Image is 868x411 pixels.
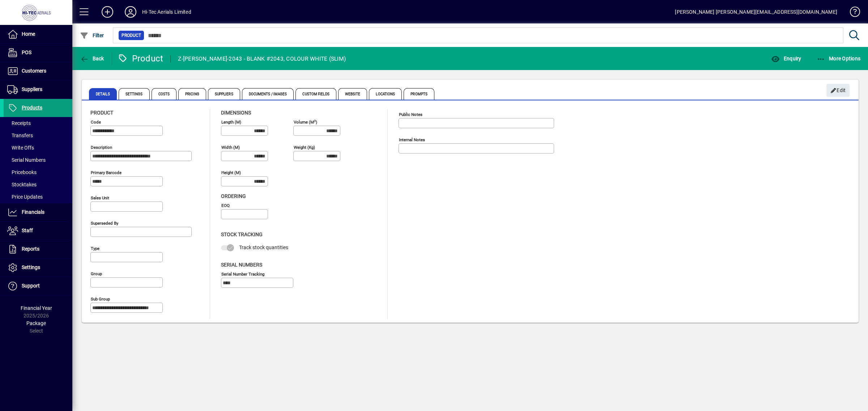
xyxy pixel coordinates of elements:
[152,88,177,100] span: Costs
[369,88,402,100] span: Locations
[4,142,72,154] a: Write Offs
[91,195,109,200] mat-label: Sales unit
[178,53,346,65] div: Z-[PERSON_NAME]-2043 - BLANK #2043, COLOUR WHITE (SLIM)
[119,5,142,18] button: Profile
[4,44,72,62] a: POS
[22,246,39,252] span: Reports
[22,264,40,270] span: Settings
[4,277,72,295] a: Support
[7,145,34,151] span: Write Offs
[7,120,31,126] span: Receipts
[4,259,72,277] a: Settings
[815,52,863,65] button: More Options
[119,88,150,100] span: Settings
[96,5,119,18] button: Add
[22,68,46,74] span: Customers
[817,56,861,61] span: More Options
[294,145,315,150] mat-label: Weight (Kg)
[22,86,42,92] span: Suppliers
[91,221,118,226] mat-label: Superseded by
[118,53,163,64] div: Product
[7,194,43,200] span: Price Updates
[675,6,837,18] div: [PERSON_NAME] [PERSON_NAME][EMAIL_ADDRESS][DOMAIN_NAME]
[21,305,52,311] span: Financial Year
[7,169,37,175] span: Pricebooks
[22,228,33,233] span: Staff
[4,178,72,191] a: Stocktakes
[769,52,803,65] button: Enquiry
[90,110,113,116] span: Product
[221,262,262,268] span: Serial Numbers
[242,88,294,100] span: Documents / Images
[239,245,288,250] span: Track stock quantities
[404,88,434,100] span: Prompts
[844,1,859,25] a: Knowledge Base
[294,120,317,125] mat-label: Volume (m )
[221,232,263,237] span: Stock Tracking
[22,283,40,289] span: Support
[4,191,72,203] a: Price Updates
[221,170,241,175] mat-label: Height (m)
[4,81,72,99] a: Suppliers
[221,145,240,150] mat-label: Width (m)
[399,112,422,117] mat-label: Public Notes
[72,52,112,65] app-page-header-button: Back
[4,129,72,142] a: Transfers
[91,246,99,251] mat-label: Type
[338,88,367,100] span: Website
[26,320,46,326] span: Package
[7,133,33,138] span: Transfers
[221,271,264,276] mat-label: Serial Number tracking
[7,157,46,163] span: Serial Numbers
[78,29,106,42] button: Filter
[4,62,72,80] a: Customers
[295,88,336,100] span: Custom Fields
[314,119,316,122] sup: 3
[221,120,241,125] mat-label: Length (m)
[91,120,101,125] mat-label: Code
[830,85,846,96] span: Edit
[771,56,801,61] span: Enquiry
[4,117,72,129] a: Receipts
[4,222,72,240] a: Staff
[221,110,251,116] span: Dimensions
[221,193,246,199] span: Ordering
[89,88,117,100] span: Details
[399,137,425,142] mat-label: Internal Notes
[22,209,44,215] span: Financials
[7,182,37,187] span: Stocktakes
[4,203,72,221] a: Financials
[22,31,35,37] span: Home
[221,203,230,208] mat-label: EOQ
[78,52,106,65] button: Back
[80,56,104,61] span: Back
[91,145,112,150] mat-label: Description
[80,33,104,38] span: Filter
[91,271,102,276] mat-label: Group
[4,154,72,166] a: Serial Numbers
[826,84,850,97] button: Edit
[4,25,72,43] a: Home
[178,88,206,100] span: Pricing
[208,88,240,100] span: Suppliers
[91,170,122,175] mat-label: Primary barcode
[91,297,110,302] mat-label: Sub group
[4,166,72,178] a: Pricebooks
[22,49,31,55] span: POS
[4,240,72,258] a: Reports
[22,105,42,111] span: Products
[142,6,191,18] div: Hi-Tec Aerials Limited
[122,32,141,39] span: Product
